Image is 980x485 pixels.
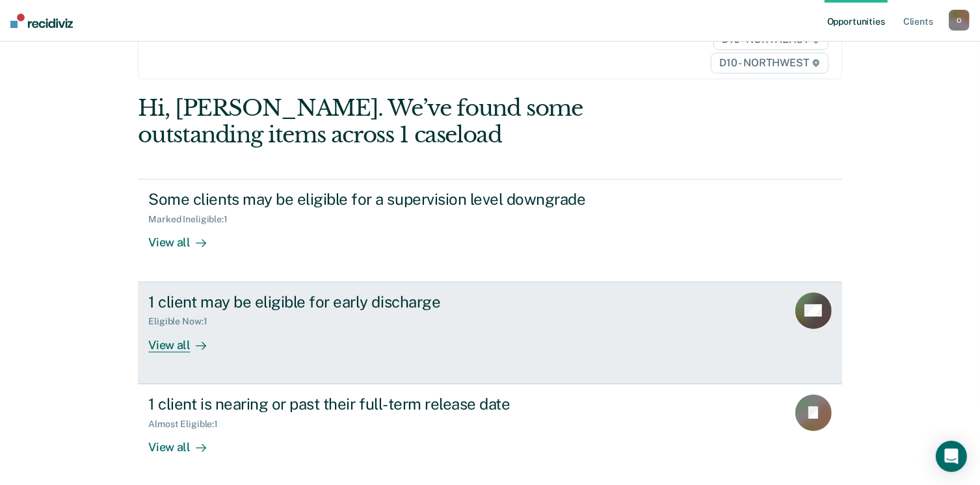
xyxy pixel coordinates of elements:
div: Almost Eligible : 1 [148,419,228,430]
div: Some clients may be eligible for a supervision level downgrade [148,190,605,209]
div: 1 client is nearing or past their full-term release date [148,395,605,413]
div: Eligible Now : 1 [148,316,217,327]
a: Some clients may be eligible for a supervision level downgradeMarked Ineligible:1View all [138,179,841,282]
div: 1 client may be eligible for early discharge [148,293,605,311]
div: Marked Ineligible : 1 [148,214,237,225]
span: D10 - NORTHWEST [711,53,828,73]
div: View all [148,327,221,352]
div: View all [148,429,221,454]
div: Open Intercom Messenger [936,441,967,472]
div: Hi, [PERSON_NAME]. We’ve found some outstanding items across 1 caseload [138,95,701,148]
a: 1 client may be eligible for early dischargeEligible Now:1View all [138,282,841,384]
img: Recidiviz [10,14,73,28]
button: O [949,10,970,31]
div: View all [148,225,221,250]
